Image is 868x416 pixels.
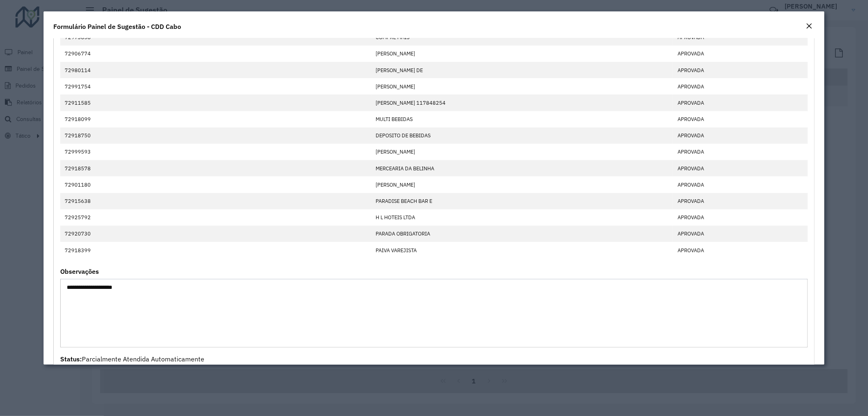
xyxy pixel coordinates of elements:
[673,144,808,160] td: APROVADA
[60,62,371,78] td: 72980114
[60,209,371,226] td: 72925792
[372,128,673,144] td: DEPOSITO DE BEBIDAS
[673,111,808,128] td: APROVADA
[673,160,808,176] td: APROVADA
[372,62,673,78] td: [PERSON_NAME] DE
[60,46,371,62] td: 72906774
[60,355,204,383] span: Parcialmente Atendida Automaticamente [PERSON_NAME] [DATE]
[803,21,815,32] button: Close
[372,160,673,176] td: MERCEARIA DA BELINHA
[60,226,371,242] td: 72920730
[673,128,808,144] td: APROVADA
[372,209,673,226] td: H L HOTEIS LTDA
[372,78,673,95] td: [PERSON_NAME]
[372,242,673,258] td: PAIVA VAREJISTA
[673,193,808,209] td: APROVADA
[673,242,808,258] td: APROVADA
[673,95,808,111] td: APROVADA
[372,95,673,111] td: [PERSON_NAME] 117848254
[60,160,371,176] td: 72918578
[673,209,808,226] td: APROVADA
[53,22,181,31] h4: Formulário Painel de Sugestão - CDD Cabo
[372,176,673,193] td: [PERSON_NAME]
[673,226,808,242] td: APROVADA
[60,111,371,128] td: 72918099
[806,23,812,29] em: Fechar
[60,144,371,160] td: 72999593
[60,95,371,111] td: 72911585
[372,226,673,242] td: PARADA OBRIGATORIA
[60,355,82,363] strong: Status:
[673,176,808,193] td: APROVADA
[673,78,808,95] td: APROVADA
[372,111,673,128] td: MULTI BEBIDAS
[60,78,371,95] td: 72991754
[60,365,115,373] strong: Usuário avaliação:
[372,46,673,62] td: [PERSON_NAME]
[60,128,371,144] td: 72918750
[60,266,99,276] label: Observações
[673,62,808,78] td: APROVADA
[673,46,808,62] td: APROVADA
[60,193,371,209] td: 72915638
[60,242,371,258] td: 72918399
[372,144,673,160] td: [PERSON_NAME]
[60,176,371,193] td: 72901180
[372,193,673,209] td: PARADISE BEACH BAR E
